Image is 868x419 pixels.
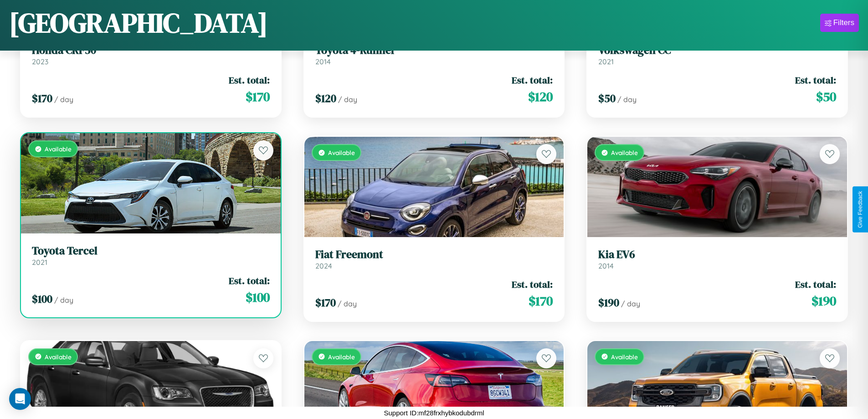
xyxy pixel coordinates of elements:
[54,295,73,305] span: / day
[315,248,553,261] h3: Fiat Freemont
[315,44,553,57] h3: Toyota 4-Runner
[621,299,640,308] span: / day
[528,88,553,106] span: $ 120
[384,407,484,419] p: Support ID: mf28frxhybkodubdrml
[32,258,47,267] span: 2021
[32,57,48,66] span: 2023
[598,57,614,66] span: 2021
[315,91,336,106] span: $ 120
[45,145,72,153] span: Available
[54,95,73,104] span: / day
[315,44,553,66] a: Toyota 4-Runner2014
[611,149,638,156] span: Available
[9,388,31,410] div: Open Intercom Messenger
[795,73,836,87] span: Est. total:
[598,261,614,270] span: 2014
[229,73,270,87] span: Est. total:
[45,353,72,361] span: Available
[816,88,836,106] span: $ 50
[611,353,638,361] span: Available
[315,248,553,270] a: Fiat Freemont2024
[812,292,836,310] span: $ 190
[338,95,357,104] span: / day
[598,248,836,270] a: Kia EV62014
[32,91,52,106] span: $ 170
[315,261,332,270] span: 2024
[598,44,836,57] h3: Volkswagen CC
[617,95,637,104] span: / day
[315,295,336,310] span: $ 170
[32,244,270,258] h3: Toyota Tercel
[246,288,270,306] span: $ 100
[315,57,331,66] span: 2014
[328,353,355,361] span: Available
[229,274,270,287] span: Est. total:
[833,18,854,27] div: Filters
[512,278,553,291] span: Est. total:
[32,44,270,66] a: Honda CRF502023
[598,295,619,310] span: $ 190
[795,278,836,291] span: Est. total:
[32,244,270,267] a: Toyota Tercel2021
[857,191,863,228] div: Give Feedback
[512,73,553,87] span: Est. total:
[32,44,270,57] h3: Honda CRF50
[820,14,859,32] button: Filters
[338,299,357,308] span: / day
[598,44,836,66] a: Volkswagen CC2021
[598,248,836,261] h3: Kia EV6
[328,149,355,156] span: Available
[246,88,270,106] span: $ 170
[32,291,52,306] span: $ 100
[529,292,553,310] span: $ 170
[598,91,616,106] span: $ 50
[9,4,268,41] h1: [GEOGRAPHIC_DATA]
